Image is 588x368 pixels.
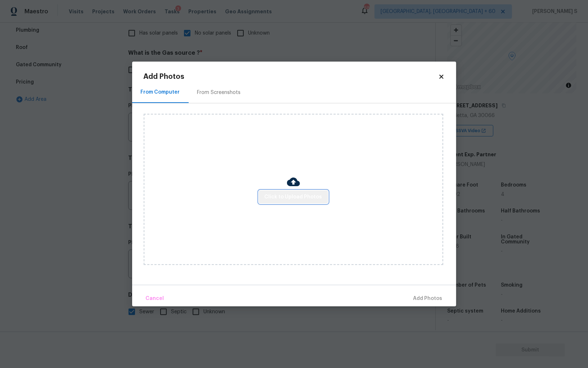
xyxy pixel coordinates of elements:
[197,89,241,96] div: From Screenshots
[143,291,167,306] button: Cancel
[146,294,164,303] span: Cancel
[144,73,438,80] h2: Add Photos
[141,89,180,96] div: From Computer
[259,190,328,204] button: Click to Upload Photos
[265,193,322,202] span: Click to Upload Photos
[287,175,300,188] img: Cloud Upload Icon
